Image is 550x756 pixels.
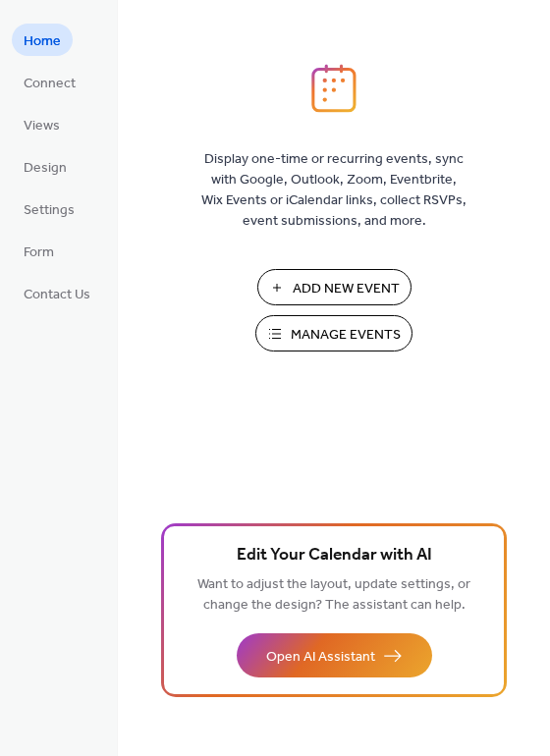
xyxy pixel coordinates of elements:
span: Open AI Assistant [266,647,375,668]
span: Form [24,243,54,263]
button: Manage Events [255,315,412,351]
a: Connect [12,66,87,98]
span: Want to adjust the layout, update settings, or change the design? The assistant can help. [197,571,470,619]
span: Edit Your Calendar with AI [237,542,432,569]
a: Form [12,235,66,267]
span: Settings [24,200,75,221]
a: Home [12,24,73,56]
a: Settings [12,192,86,225]
button: Open AI Assistant [237,633,432,677]
span: Add New Event [293,279,400,299]
button: Add New Event [257,269,412,305]
span: Connect [24,74,76,94]
a: Design [12,150,79,183]
span: Contact Us [24,285,90,305]
span: Design [24,158,67,179]
img: logo_icon.svg [311,64,357,113]
span: Display one-time or recurring events, sync with Google, Outlook, Zoom, Eventbrite, Wix Events or ... [201,149,467,232]
a: Views [12,108,72,140]
span: Manage Events [291,325,401,346]
span: Views [24,116,60,136]
a: Contact Us [12,277,102,309]
span: Home [24,31,61,52]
